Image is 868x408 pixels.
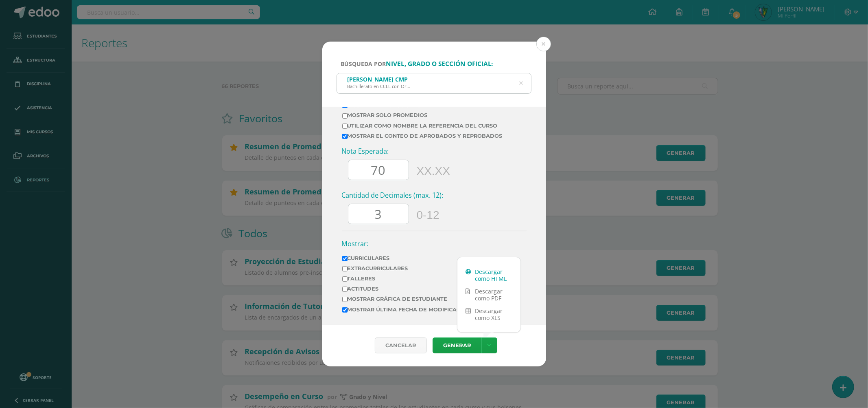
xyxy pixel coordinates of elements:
[342,286,511,292] label: Actitudes
[433,337,481,353] a: Generar
[342,276,511,282] label: Talleres
[342,256,348,261] input: Curriculares
[342,307,348,313] input: Mostrar última fecha de modificación de notas
[417,209,439,221] span: 0-12
[342,287,348,292] input: Actitudes
[342,297,348,302] input: Mostrar gráfica de estudiante
[342,124,348,129] input: Utilizar como nombre la referencia del curso
[342,296,511,302] label: Mostrar gráfica de estudiante
[342,147,527,156] h3: Nota Esperada:
[342,134,348,139] input: Mostrar el conteo de Aprobados y Reprobados
[457,265,520,285] a: Descargar como HTML
[342,123,523,129] label: Utilizar como nombre la referencia del curso
[341,60,493,68] span: Búsqueda por
[337,73,531,93] input: ej. Primero primaria, etc.
[342,112,523,118] label: Mostrar solo promedios
[342,255,511,261] label: Curriculares
[347,83,410,89] div: Bachillerato en CCLL con Orientación en Computación
[375,337,427,353] div: Cancelar
[342,239,527,248] h3: Mostrar:
[457,285,520,304] a: Descargar como PDF
[342,191,527,200] h3: Cantidad de Decimales (max. 12):
[342,306,511,314] label: Mostrar última fecha de modificación de notas
[342,266,348,271] input: Extracurriculares
[342,113,348,119] input: Mostrar solo promedios
[417,165,450,177] span: XX.XX
[347,75,410,83] div: [PERSON_NAME] CMP
[342,276,348,282] input: Talleres
[386,60,493,68] strong: nivel, grado o sección oficial:
[342,133,523,139] label: Mostrar el conteo de Aprobados y Reprobados
[457,304,520,324] a: Descargar como XLS
[536,37,551,51] button: Close (Esc)
[342,265,511,271] label: Extracurriculares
